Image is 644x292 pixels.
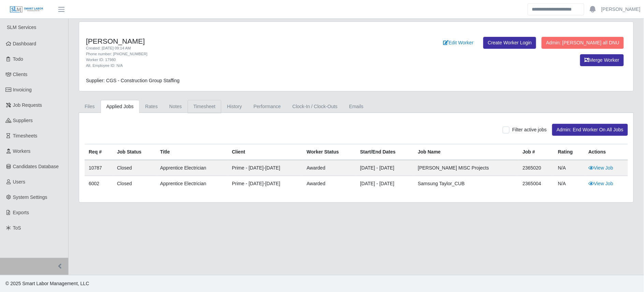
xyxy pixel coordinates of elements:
[113,176,156,192] td: Closed
[156,176,228,192] td: Apprentice Electrician
[414,144,518,160] th: Job Name
[588,181,613,186] a: View Job
[228,160,303,176] td: Prime - [DATE]-[DATE]
[303,160,356,176] td: awarded
[518,176,554,192] td: 2365004
[13,210,29,215] span: Exports
[601,6,641,13] a: [PERSON_NAME]
[439,37,478,49] a: Edit Worker
[228,176,303,192] td: Prime - [DATE]-[DATE]
[356,160,414,176] td: [DATE] - [DATE]
[156,144,228,160] th: Title
[79,100,101,113] a: Files
[163,100,188,113] a: Notes
[13,41,36,46] span: Dashboard
[13,56,23,62] span: Todo
[101,100,140,113] a: Applied Jobs
[86,37,397,45] h4: [PERSON_NAME]
[554,176,584,192] td: N/A
[13,118,33,123] span: Suppliers
[13,87,32,92] span: Invoicing
[528,3,584,15] input: Search
[85,144,113,160] th: Req #
[188,100,221,113] a: Timesheet
[86,63,397,69] div: Alt. Employee ID: N/A
[113,144,156,160] th: Job Status
[303,176,356,192] td: awarded
[343,100,369,113] a: Emails
[483,37,536,49] a: Create Worker Login
[518,144,554,160] th: Job #
[13,148,31,154] span: Workers
[85,176,113,192] td: 6002
[356,176,414,192] td: [DATE] - [DATE]
[552,124,628,136] button: Admin: End Worker On All Jobs
[414,160,518,176] td: [PERSON_NAME] MISC Projects
[7,25,36,30] span: SLM Services
[86,51,397,57] div: Phone number: [PHONE_NUMBER]
[86,78,179,83] span: Supplier: CGS - Construction Group Staffing
[414,176,518,192] td: Samsung Taylor_CUB
[580,54,624,66] button: Merge Worker
[228,144,303,160] th: Client
[554,160,584,176] td: N/A
[13,194,47,200] span: System Settings
[13,133,38,138] span: Timesheets
[356,144,414,160] th: Start/End Dates
[86,57,397,63] div: Worker ID: 17980
[554,144,584,160] th: Rating
[140,100,164,113] a: Rates
[287,100,343,113] a: Clock-In / Clock-Outs
[85,160,113,176] td: 10787
[86,45,397,51] div: Created: [DATE] 09:14 AM
[512,127,547,132] span: Filter active jobs
[5,281,89,286] span: © 2025 Smart Labor Management, LLC
[13,179,26,185] span: Users
[221,100,248,113] a: History
[518,160,554,176] td: 2365020
[13,102,42,108] span: Job Requests
[13,72,28,77] span: Clients
[584,144,628,160] th: Actions
[13,225,21,231] span: ToS
[13,164,59,169] span: Candidates Database
[10,6,44,13] img: SLM Logo
[113,160,156,176] td: Closed
[303,144,356,160] th: Worker Status
[156,160,228,176] td: Apprentice Electrician
[248,100,287,113] a: Performance
[542,37,624,49] button: Admin: [PERSON_NAME] all DNU
[588,165,613,171] a: View Job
